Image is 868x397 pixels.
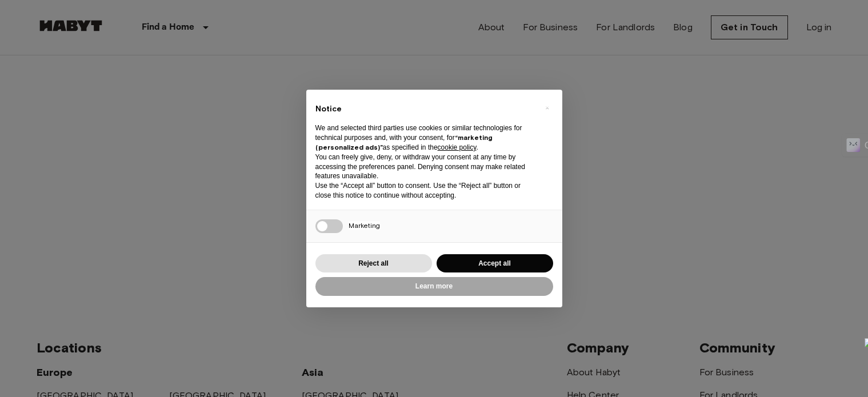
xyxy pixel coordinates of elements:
p: Use the “Accept all” button to consent. Use the “Reject all” button or close this notice to conti... [315,181,535,200]
button: Close this notice [538,99,557,117]
button: Reject all [315,254,432,273]
span: Marketing [349,221,380,230]
h2: Notice [315,103,535,115]
a: cookie policy [438,143,477,151]
p: You can freely give, deny, or withdraw your consent at any time by accessing the preferences pane... [315,153,535,181]
span: × [545,101,549,115]
strong: “marketing (personalized ads)” [315,133,493,151]
button: Learn more [315,277,553,296]
p: We and selected third parties use cookies or similar technologies for technical purposes and, wit... [315,123,535,152]
button: Accept all [437,254,553,273]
